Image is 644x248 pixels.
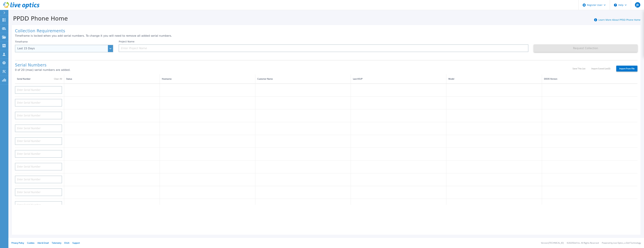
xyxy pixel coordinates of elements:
th: Hostname [160,74,255,84]
a: Support [72,241,80,244]
div: Last 15 Days [17,47,107,50]
div: Serial Number [17,77,62,81]
th: DDOS Version [542,74,637,84]
input: Enter Serial Number [15,99,62,107]
p: 0 of 20 (max) serial numbers are added. [15,68,573,72]
input: Enter Serial Number [15,188,62,196]
input: Enter Serial Number [15,125,62,132]
th: Customer Name [255,74,351,84]
button: Request Collection [534,44,637,52]
label: Project Name [119,40,134,43]
li: Version: [TECHNICAL_ID] [541,242,564,244]
input: Enter Serial Number [15,112,62,119]
label: Import From File [616,66,637,72]
a: Learn More About PPDD Phone Home [598,18,640,21]
li: Powered by Live Optics, a Dell Technology [602,242,641,244]
a: Telemetry [52,241,61,244]
h1: PPDD Phone Home [8,15,68,22]
label: Timeframe [15,40,28,43]
input: Enter Serial Number [15,150,62,158]
input: Enter Serial Number [15,86,62,94]
th: Model [446,74,542,84]
input: Enter Serial Number [15,137,62,145]
input: Enter Serial Number [15,176,62,183]
a: Privacy Policy [11,241,24,244]
th: Status [64,74,160,84]
a: EULA [64,241,69,244]
li: © 2025 Dell Inc. All Rights Reserved [567,242,599,244]
input: Enter Serial Number [15,201,62,209]
a: Cookies [27,241,34,244]
p: Timeframe is locked when you add serial numbers. To change it you will need to remove all added s... [15,34,637,37]
input: Enter Project Name [119,44,528,52]
h1: Serial Numbers [15,63,573,68]
a: Ads & Email [37,241,49,244]
input: Enter Serial Number [15,163,62,170]
th: Last ASUP [351,74,446,84]
span: JB [636,4,639,6]
h1: Collection Requirements [15,29,637,33]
